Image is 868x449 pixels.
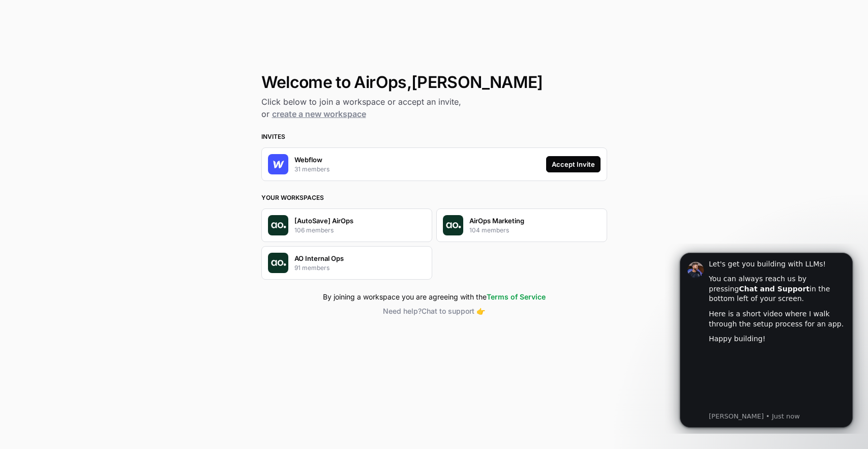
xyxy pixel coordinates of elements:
[443,215,463,235] img: Company Logo
[272,109,366,119] a: create a new workspace
[436,208,607,242] button: Company LogoAirOps Marketing104 members
[44,168,181,177] p: Message from Steven, sent Just now
[665,244,868,434] iframe: Intercom notifications message
[294,253,344,263] p: AO Internal Ops
[422,307,485,315] span: Chat to support 👉
[44,106,181,167] iframe: youtube
[261,246,432,280] button: Company LogoAO Internal Ops91 members
[268,154,288,174] img: Company Logo
[294,263,330,273] p: 91 members
[552,159,595,169] div: Accept Invite
[261,96,607,120] h2: Click below to join a workspace or accept an invite, or
[469,226,509,235] p: 104 members
[487,292,546,301] a: Terms of Service
[261,292,607,302] div: By joining a workspace you are agreeing with the
[261,132,607,141] h3: Invites
[261,73,607,92] h1: Welcome to AirOps, [PERSON_NAME]
[261,306,607,316] button: Need help?Chat to support 👉
[294,155,322,165] p: Webflow
[294,216,353,226] p: [AutoSave] AirOps
[268,253,288,273] img: Company Logo
[268,215,288,235] img: Company Logo
[546,156,601,172] button: Accept Invite
[294,165,330,174] p: 31 members
[294,226,334,235] p: 106 members
[383,307,422,315] span: Need help?
[261,208,432,242] button: Company Logo[AutoSave] AirOps106 members
[469,216,524,226] p: AirOps Marketing
[261,193,607,202] h3: Your Workspaces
